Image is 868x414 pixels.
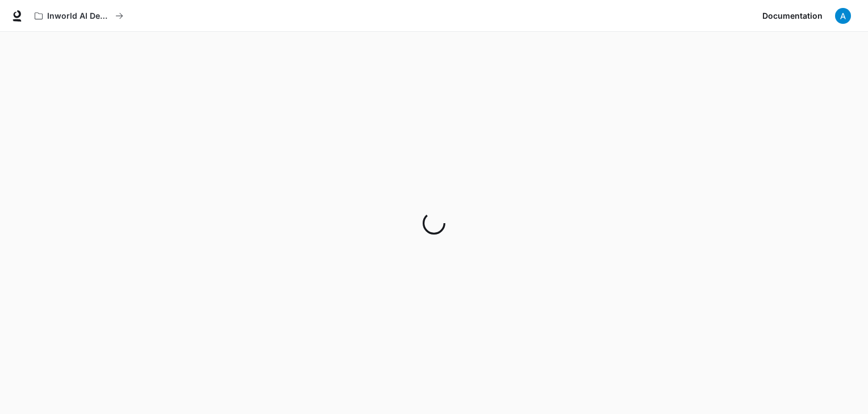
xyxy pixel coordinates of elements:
span: Documentation [762,9,823,23]
button: All workspaces [30,5,128,27]
button: User avatar [832,5,854,27]
a: Documentation [758,5,827,27]
img: User avatar [835,8,851,24]
p: Inworld AI Demos [47,11,111,21]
